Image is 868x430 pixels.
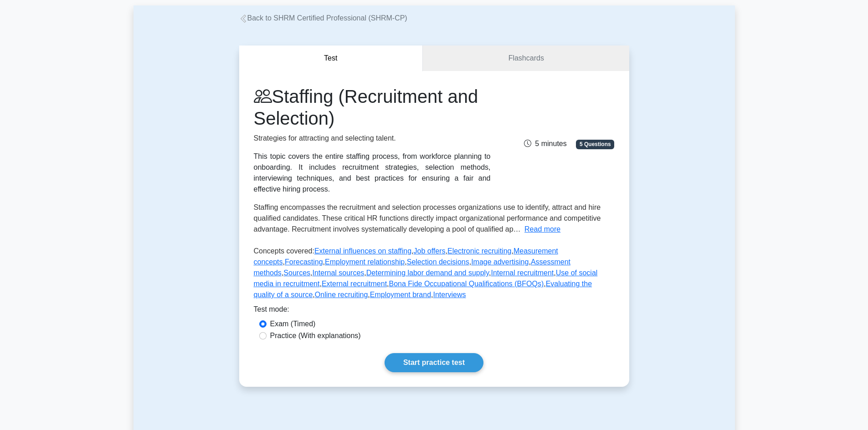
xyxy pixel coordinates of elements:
a: Back to SHRM Certified Professional (SHRM-CP) [239,14,407,22]
a: Selection decisions [407,258,469,266]
button: Test [239,46,423,71]
span: 5 minutes [524,140,566,147]
a: Job offers [414,247,446,255]
div: This topic covers the entire staffing process, from workforce planning to onboarding. It includes... [254,151,491,195]
a: Forecasting [285,258,323,266]
label: Exam (Timed) [270,319,316,329]
a: Measurement concepts [254,247,558,266]
button: Read more [524,224,560,235]
a: Employment relationship [325,258,405,266]
a: External recruitment [322,280,387,288]
div: Test mode: [254,304,615,319]
a: Internal recruitment [491,269,554,277]
a: Electronic recruiting [447,247,512,255]
a: Image advertising [471,258,529,266]
p: Concepts covered: , , , , , , , , , , , , , , , , , , , [254,246,615,304]
a: Determining labor demand and supply [366,269,489,277]
a: Start practice test [385,353,483,372]
p: Strategies for attracting and selecting talent. [254,133,491,144]
label: Practice (With explanations) [270,330,361,341]
a: External influences on staffing [314,247,411,255]
span: 5 Questions [576,140,614,149]
a: Bona Fide Occupational Qualifications (BFOQs) [389,280,544,288]
a: Internal sources [312,269,364,277]
a: Flashcards [423,46,629,71]
a: Interviews [433,291,466,298]
a: Sources [283,269,310,277]
a: Online recruiting [315,291,368,298]
span: Staffing encompasses the recruitment and selection processes organizations use to identify, attra... [254,203,601,233]
a: Employment brand [370,291,431,298]
h1: Staffing (Recruitment and Selection) [254,86,491,129]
